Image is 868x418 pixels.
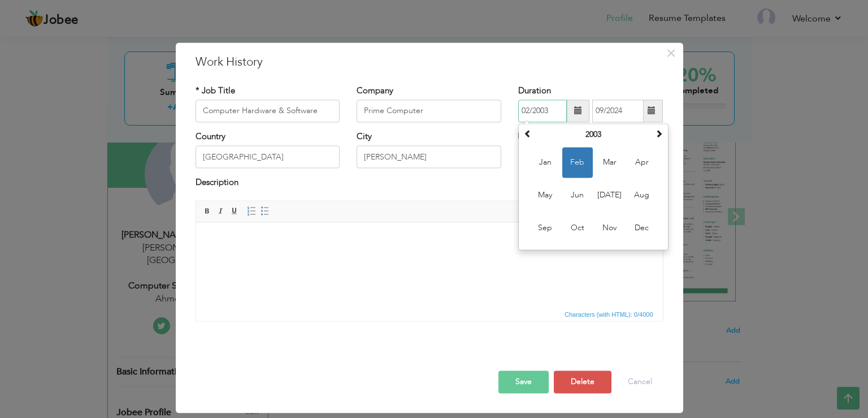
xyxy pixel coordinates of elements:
[357,85,393,97] label: Company
[196,85,235,97] label: * Job Title
[498,370,549,393] button: Save
[554,370,611,393] button: Delete
[196,177,238,189] label: Description
[655,130,663,137] span: Next Year
[196,222,663,307] iframe: Rich Text Editor, workEditor
[562,180,593,210] span: Jun
[196,131,225,143] label: Country
[357,131,372,143] label: City
[524,130,532,137] span: Previous Year
[518,85,551,97] label: Duration
[530,213,561,243] span: Sep
[666,43,676,63] span: ×
[617,370,663,393] button: Cancel
[627,213,657,243] span: Dec
[530,180,561,210] span: May
[594,213,625,243] span: Nov
[259,205,271,217] a: Insert/Remove Bulleted List
[562,309,656,320] span: Characters (with HTML): 0/4000
[627,180,657,210] span: Aug
[562,213,593,243] span: Oct
[594,180,625,210] span: [DATE]
[228,205,241,217] a: Underline
[215,205,227,217] a: Italic
[627,147,657,178] span: Apr
[594,147,625,178] span: Mar
[196,54,663,71] h3: Work History
[201,205,214,217] a: Bold
[562,309,657,320] div: Statistics
[518,100,567,122] input: From
[535,126,652,143] th: Select Year
[592,100,644,122] input: Present
[662,44,680,62] button: Close
[530,147,561,178] span: Jan
[245,205,258,217] a: Insert/Remove Numbered List
[562,147,593,178] span: Feb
